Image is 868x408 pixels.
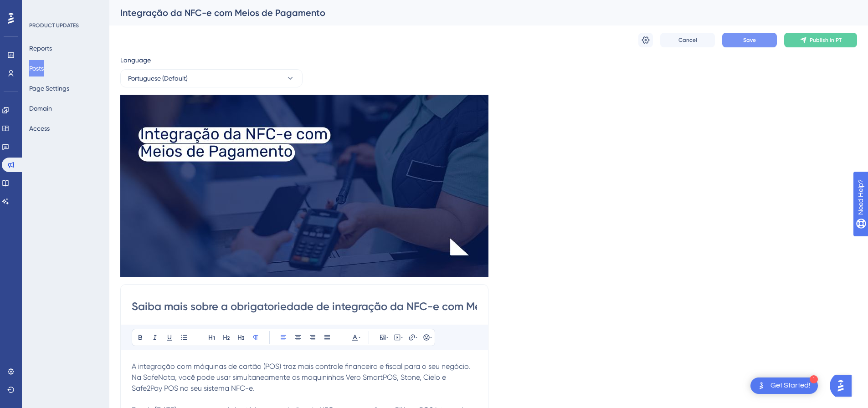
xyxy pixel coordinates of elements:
button: Save [722,33,777,47]
span: Language [120,55,151,66]
button: Portuguese (Default) [120,69,303,87]
button: Posts [29,60,44,76]
span: Cancel [678,36,697,44]
span: Na SafeNota, você pode usar simultaneamente as maquininhas Vero SmartPOS, Stone, Cielo e Safe2Pay... [132,373,448,393]
button: Page Settings [29,80,69,97]
span: A integração com máquinas de cartão (POS) traz mais controle financeiro e fiscal para o seu negócio. [132,362,470,371]
div: PRODUCT UPDATES [29,22,79,29]
button: Access [29,120,50,137]
button: Reports [29,40,52,56]
input: Post Title [132,299,477,314]
img: launcher-image-alternative-text [756,380,767,391]
span: Publish in PT [810,36,842,44]
div: Open Get Started! checklist, remaining modules: 1 [750,377,818,394]
span: Save [743,36,756,44]
div: Integração da NFC-e com Meios de Pagamento [120,6,834,19]
div: 1 [810,375,818,383]
div: Get Started! [770,381,811,391]
span: Need Help? [21,2,57,13]
img: file-1757708148464.jpg [120,95,488,277]
button: Cancel [660,33,715,47]
button: Publish in PT [784,33,857,47]
span: Portuguese (Default) [128,73,188,84]
iframe: UserGuiding AI Assistant Launcher [830,372,857,399]
button: Domain [29,100,52,117]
